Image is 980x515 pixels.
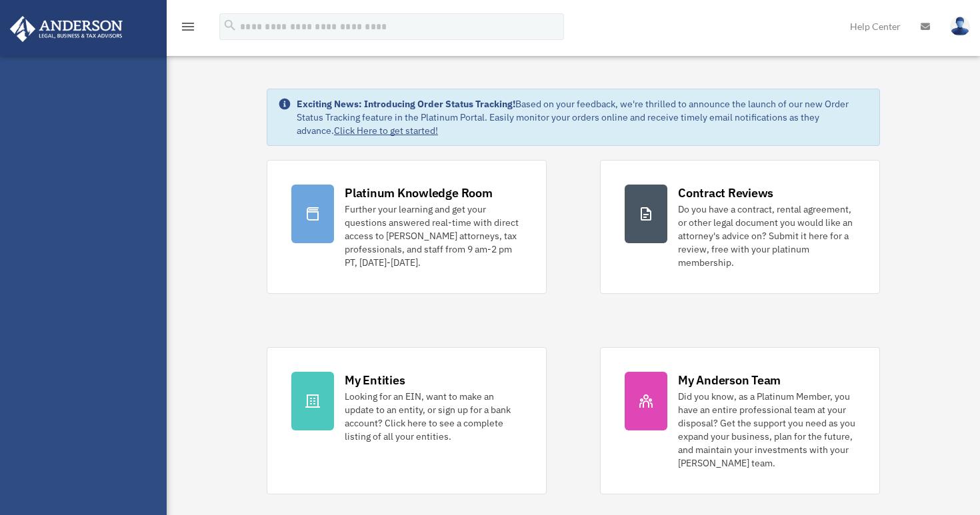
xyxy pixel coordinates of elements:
div: Further your learning and get your questions answered real-time with direct access to [PERSON_NAM... [345,203,522,269]
a: Click Here to get started! [334,125,438,137]
a: menu [180,23,196,35]
div: Platinum Knowledge Room [345,185,493,201]
div: My Anderson Team [678,372,781,388]
div: My Entities [345,372,405,388]
a: My Entities Looking for an EIN, want to make an update to an entity, or sign up for a bank accoun... [267,347,547,494]
div: Do you have a contract, rental agreement, or other legal document you would like an attorney's ad... [678,203,855,269]
a: Contract Reviews Do you have a contract, rental agreement, or other legal document you would like... [600,160,880,294]
a: My Anderson Team Did you know, as a Platinum Member, you have an entire professional team at your... [600,347,880,494]
img: Anderson Advisors Platinum Portal [6,16,127,42]
i: search [223,18,237,33]
div: Did you know, as a Platinum Member, you have an entire professional team at your disposal? Get th... [678,390,855,470]
div: Based on your feedback, we're thrilled to announce the launch of our new Order Status Tracking fe... [297,97,869,137]
div: Looking for an EIN, want to make an update to an entity, or sign up for a bank account? Click her... [345,390,522,443]
strong: Exciting News: Introducing Order Status Tracking! [297,98,515,110]
a: Platinum Knowledge Room Further your learning and get your questions answered real-time with dire... [267,160,547,294]
div: Contract Reviews [678,185,773,201]
img: User Pic [950,17,970,36]
i: menu [180,19,196,35]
